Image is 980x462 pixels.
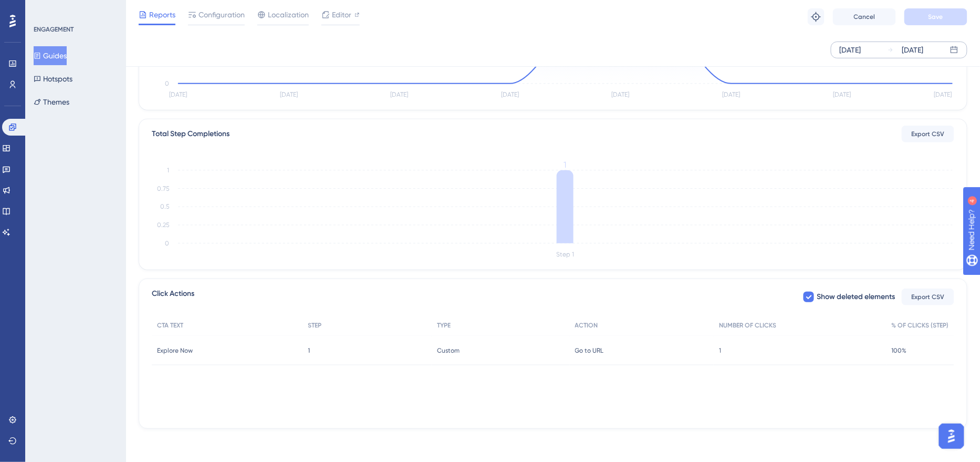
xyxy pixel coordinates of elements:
tspan: [DATE] [723,91,741,99]
tspan: [DATE] [501,91,519,99]
span: % OF CLICKS (STEP) [892,321,949,330]
span: NUMBER OF CLICKS [719,321,776,330]
span: Configuration [199,8,245,21]
tspan: [DATE] [833,91,851,99]
tspan: 0 [165,240,169,247]
button: Export CSV [902,126,954,142]
span: Need Help? [25,3,66,15]
span: Editor [332,8,351,21]
span: Cancel [854,13,875,21]
tspan: Step 1 [557,251,575,259]
span: Custom [437,346,460,355]
div: 4 [73,5,76,14]
tspan: 0 [165,80,169,87]
tspan: 0.5 [160,203,169,211]
tspan: [DATE] [390,91,408,99]
tspan: 0.25 [157,222,169,229]
div: [DATE] [840,44,861,56]
iframe: UserGuiding AI Assistant Launcher [936,420,967,452]
button: Cancel [833,8,896,25]
span: Show deleted elements [817,291,895,303]
span: Save [929,13,943,21]
tspan: [DATE] [612,91,630,99]
button: Themes [34,93,69,111]
button: Export CSV [902,289,954,305]
span: ACTION [575,321,598,330]
tspan: [DATE] [934,91,952,99]
tspan: [DATE] [169,91,187,99]
span: STEP [308,321,322,330]
tspan: 1 [167,167,169,174]
span: Reports [149,8,175,21]
span: Localization [268,8,309,21]
tspan: [DATE] [280,91,298,99]
button: Save [904,8,967,25]
button: Guides [34,46,67,65]
span: Export CSV [912,130,945,138]
span: CTA TEXT [157,321,183,330]
div: Total Step Completions [152,128,230,140]
span: TYPE [437,321,451,330]
span: Explore Now [157,346,193,355]
button: Hotspots [34,69,72,88]
div: ENGAGEMENT [34,25,74,34]
span: Click Actions [152,288,194,306]
div: [DATE] [902,44,924,56]
tspan: 1 [564,160,567,170]
span: Export CSV [912,293,945,301]
span: 1 [308,346,310,355]
span: Go to URL [575,346,604,355]
span: 100% [892,346,907,355]
span: 1 [719,346,721,355]
tspan: 0.75 [157,185,169,192]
